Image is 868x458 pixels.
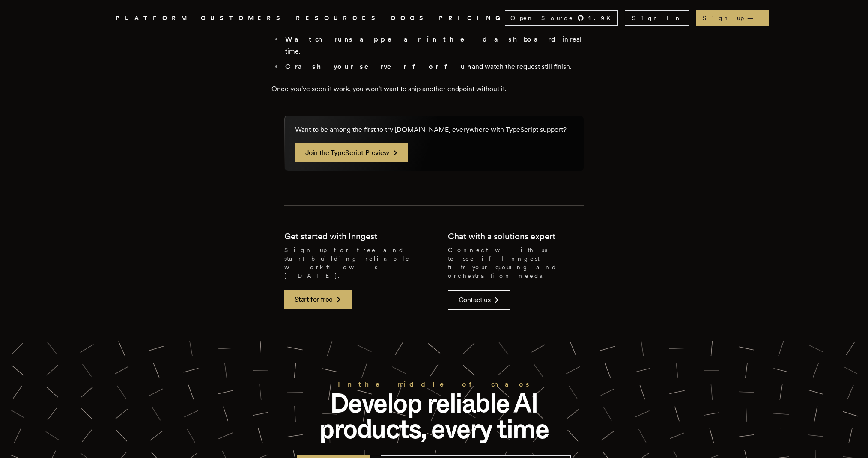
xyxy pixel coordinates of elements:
[283,61,597,73] li: and watch the request still finish.
[201,13,286,24] a: CUSTOMERS
[625,10,689,26] a: Sign In
[391,13,429,24] a: DOCS
[448,230,555,242] h2: Chat with a solutions expert
[510,14,574,22] span: Open Source
[295,143,408,162] a: Join the TypeScript Preview
[271,83,597,95] p: Once you've seen it work, you won't want to ship another endpoint without it.
[297,378,571,390] h2: In the middle of chaos
[588,14,616,22] span: 4.9 K
[116,13,191,24] button: PLATFORM
[284,246,421,280] p: Sign up for free and start building reliable workflows [DATE].
[285,62,472,71] strong: Crash your server for fun
[448,290,510,310] a: Contact us
[747,14,762,22] span: →
[285,35,563,43] strong: Watch runs appear in the dashboard
[283,33,597,57] li: in real time.
[284,290,352,309] a: Start for free
[284,230,377,242] h2: Get started with Inngest
[297,390,571,442] p: Develop reliable AI products, every time
[295,125,567,135] p: Want to be among the first to try [DOMAIN_NAME] everywhere with TypeScript support?
[696,10,769,26] a: Sign up
[296,13,381,24] button: RESOURCES
[448,246,584,280] p: Connect with us to see if Inngest fits your queuing and orchestration needs.
[439,13,505,24] a: PRICING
